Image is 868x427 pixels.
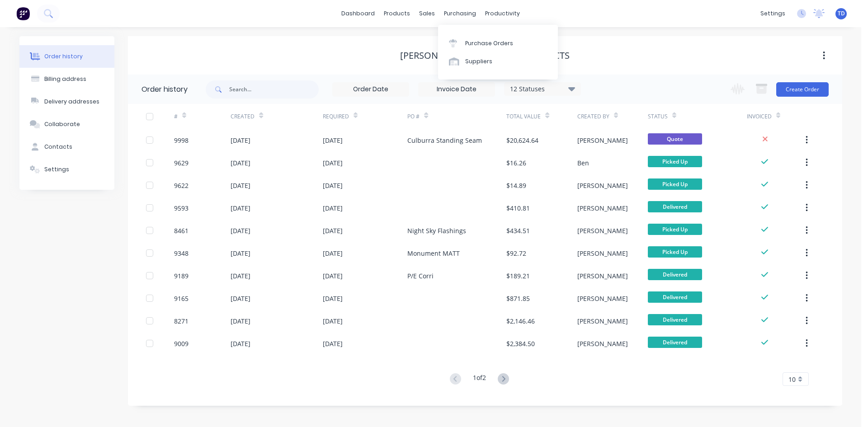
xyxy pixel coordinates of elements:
div: Created By [577,104,648,129]
div: $871.85 [506,294,530,303]
div: [DATE] [231,249,250,258]
div: productivity [481,7,524,20]
div: Billing address [44,75,86,83]
span: Picked Up [648,246,702,258]
input: Search... [229,80,319,99]
div: [DATE] [323,158,343,168]
div: [DATE] [323,136,343,145]
div: 9348 [174,249,189,258]
span: Picked Up [648,178,702,190]
div: 9593 [174,203,189,213]
span: Delivered [648,269,702,280]
div: Order history [44,52,83,61]
div: [PERSON_NAME] [577,294,628,303]
span: Delivered [648,314,702,325]
div: [DATE] [231,271,250,281]
div: PO # [407,113,420,121]
div: [DATE] [323,203,343,213]
div: 9622 [174,181,189,190]
div: $189.21 [506,271,530,281]
div: $92.72 [506,249,526,258]
div: [PERSON_NAME] [577,339,628,348]
div: [DATE] [323,271,343,281]
button: Contacts [19,136,114,158]
div: [PERSON_NAME] [577,226,628,235]
div: 9165 [174,294,189,303]
div: purchasing [439,7,481,20]
a: dashboard [337,7,379,20]
div: [DATE] [323,339,343,348]
button: Settings [19,158,114,181]
button: Order history [19,45,114,68]
div: $410.81 [506,203,530,213]
div: [PERSON_NAME] T/A Tandco Projects [400,50,570,61]
div: Status [648,104,747,129]
div: Invoiced [747,113,772,121]
div: 9629 [174,158,189,168]
div: [DATE] [231,136,250,145]
div: [DATE] [231,294,250,303]
div: Settings [44,165,69,174]
div: Status [648,113,668,121]
div: products [379,7,415,20]
div: [DATE] [231,181,250,190]
button: Create Order [776,82,829,97]
div: [PERSON_NAME] [577,271,628,281]
div: [PERSON_NAME] [577,203,628,213]
a: Suppliers [438,52,558,70]
div: [DATE] [323,294,343,303]
div: Created By [577,113,609,121]
div: Required [323,113,349,121]
div: Monument MATT [407,249,460,258]
div: Collaborate [44,120,80,128]
div: PO # [407,104,506,129]
div: 9009 [174,339,189,348]
div: # [174,104,231,129]
span: Quote [648,133,702,145]
div: [PERSON_NAME] [577,316,628,326]
div: Purchase Orders [465,39,513,47]
span: Delivered [648,201,702,212]
div: 12 Statuses [505,84,580,94]
div: [DATE] [323,181,343,190]
button: Collaborate [19,113,114,136]
div: Invoiced [747,104,803,129]
span: Delivered [648,337,702,348]
div: [PERSON_NAME] [577,136,628,145]
div: $2,146.46 [506,316,535,326]
div: Delivery addresses [44,98,99,106]
div: 8461 [174,226,189,235]
a: Purchase Orders [438,34,558,52]
div: Culburra Standing Seam [407,136,482,145]
div: P/E Corri [407,271,434,281]
div: [PERSON_NAME] [577,249,628,258]
div: [PERSON_NAME] [577,181,628,190]
div: Contacts [44,143,72,151]
div: $434.51 [506,226,530,235]
div: [DATE] [231,339,250,348]
div: Night Sky Flashings [407,226,466,235]
button: Billing address [19,68,114,90]
div: 9189 [174,271,189,281]
div: $14.89 [506,181,526,190]
div: [DATE] [323,316,343,326]
input: Invoice Date [419,83,495,96]
div: 8271 [174,316,189,326]
div: settings [756,7,790,20]
div: $20,624.64 [506,136,538,145]
span: TD [838,9,845,18]
div: 1 of 2 [473,373,486,386]
div: # [174,113,178,121]
div: Ben [577,158,589,168]
span: Delivered [648,291,702,303]
div: [DATE] [231,316,250,326]
div: [DATE] [231,226,250,235]
div: [DATE] [231,158,250,168]
div: Order history [142,84,188,95]
div: Total Value [506,113,541,121]
div: Created [231,113,255,121]
div: $2,384.50 [506,339,535,348]
div: Total Value [506,104,577,129]
div: [DATE] [323,226,343,235]
div: 9998 [174,136,189,145]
